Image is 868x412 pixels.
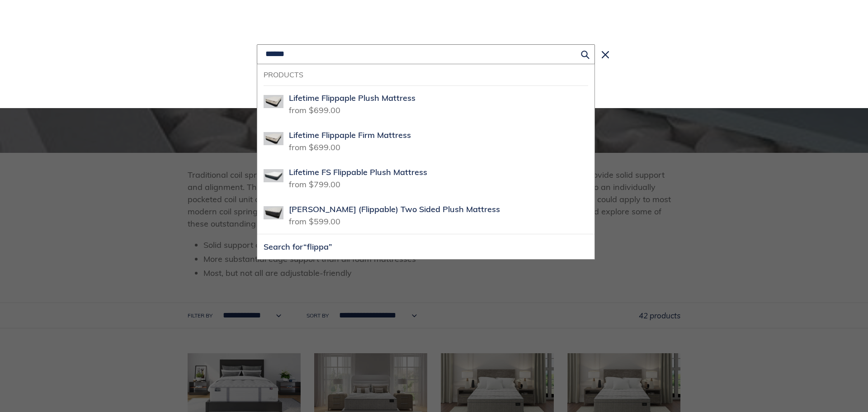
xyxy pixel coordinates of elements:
[289,176,340,189] span: from $799.00
[257,160,594,197] a: Lifetime FS Flippable Plush MattressLifetime FS Flippable Plush Mattressfrom $799.00
[289,213,340,227] span: from $599.00
[289,167,427,178] span: Lifetime FS Flippable Plush Mattress
[303,242,332,252] span: “flippa”
[264,92,283,112] img: Lifetime-flippable-plush-mattress-and-foundation-angled-view
[264,129,283,149] img: Lifetime-flippable-firm-mattress-and-foundation-angled-view
[264,71,588,79] h3: Products
[289,102,340,115] span: from $699.00
[289,93,415,104] span: Lifetime Flippaple Plush Mattress
[257,234,594,259] button: Search for“flippa”
[289,130,411,141] span: Lifetime Flippaple Firm Mattress
[289,204,500,215] span: [PERSON_NAME] (Flippable) Two Sided Plush Mattress
[257,44,595,64] input: Search
[289,139,340,152] span: from $699.00
[264,203,283,223] img: Del Ray (Flippable) Two Sided Plush Mattress
[257,123,594,160] a: Lifetime-flippable-firm-mattress-and-foundation-angled-viewLifetime Flippaple Firm Mattressfrom $...
[257,85,594,123] a: Lifetime-flippable-plush-mattress-and-foundation-angled-viewLifetime Flippaple Plush Mattressfrom...
[264,166,283,186] img: Lifetime FS Flippable Plush Mattress
[257,197,594,234] a: Del Ray (Flippable) Two Sided Plush Mattress[PERSON_NAME] (Flippable) Two Sided Plush Mattressfro...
